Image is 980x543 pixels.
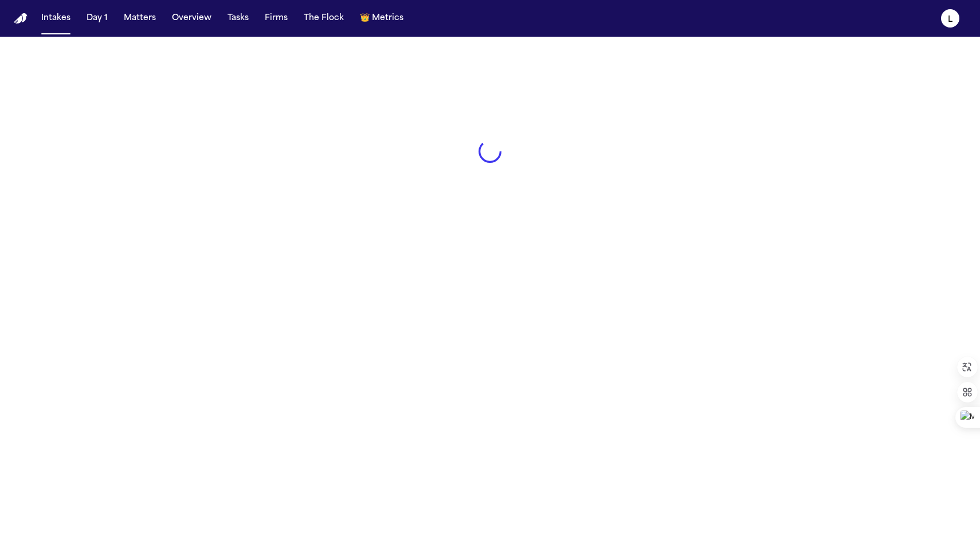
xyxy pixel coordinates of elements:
button: Matters [119,8,160,29]
button: crownMetrics [355,8,408,29]
button: Tasks [223,8,253,29]
button: Day 1 [82,8,112,29]
button: Intakes [37,8,75,29]
img: Finch Logo [14,13,28,24]
button: Firms [260,8,292,29]
button: The Flock [299,8,348,29]
a: Home [14,13,28,24]
button: Overview [167,8,216,29]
